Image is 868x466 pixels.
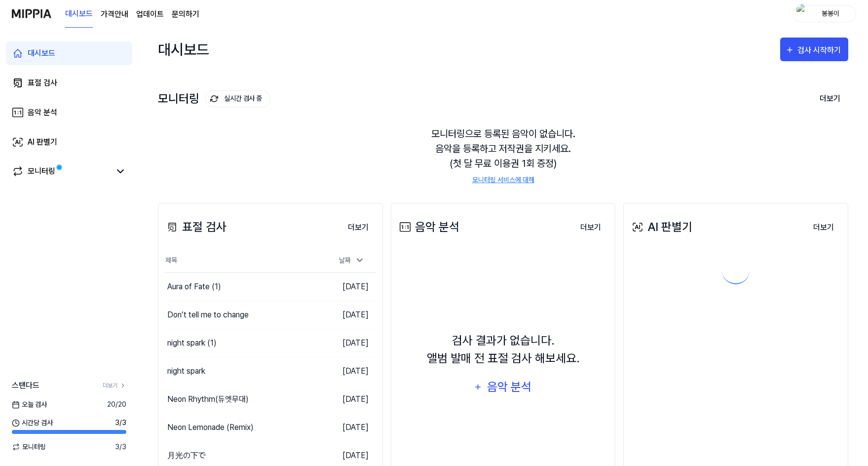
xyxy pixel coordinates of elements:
[805,218,842,237] button: 더보기
[323,385,376,413] td: [DATE]
[6,101,132,124] a: 음악 분석
[486,378,533,396] div: 음악 분석
[340,218,377,237] button: 더보기
[12,165,111,177] a: 모니터링
[630,218,692,236] div: AI 판별기
[6,130,132,154] a: AI 판별기
[115,442,126,452] span: 3 / 3
[12,399,47,410] span: 오늘 검사
[323,272,376,301] td: [DATE]
[780,38,848,61] button: 검사 시작하기
[6,71,132,95] a: 표절 검사
[205,90,270,107] button: 실시간 검사 중
[65,0,93,28] a: 대시보드
[323,301,376,329] td: [DATE]
[323,413,376,441] td: [DATE]
[28,165,55,177] div: 모니터링
[427,332,580,367] div: 검사 결과가 없습니다. 앨범 발매 전 표절 검사 해보세요.
[28,47,55,59] div: 대시보드
[167,450,206,462] div: 月光の下で
[158,90,270,107] div: 모니터링
[397,218,459,236] div: 음악 분석
[210,95,218,103] img: monitoring Icon
[107,399,126,410] span: 20 / 20
[12,418,53,428] span: 시간당 검사
[28,77,57,89] div: 표절 검사
[796,4,808,24] img: profile
[793,5,856,22] button: profile봉봉이
[164,249,323,272] th: 제목
[335,252,369,269] div: 날짜
[323,329,376,357] td: [DATE]
[167,337,217,349] div: night spark (1)
[811,8,850,19] div: 봉봉이
[158,38,209,61] div: 대시보드
[323,357,376,385] td: [DATE]
[812,88,848,109] button: 더보기
[167,365,205,377] div: night spark
[167,393,249,405] div: Neon Rhythm(듀엣무대)
[167,309,249,321] div: Don’t tell me to change
[6,41,132,65] a: 대시보드
[797,44,843,57] div: 검사 시작하기
[28,136,57,148] div: AI 판별기
[172,8,199,20] a: 문의하기
[164,218,226,236] div: 표절 검사
[572,218,609,237] button: 더보기
[167,422,254,433] div: Neon Lemonade (Remix)
[28,107,57,118] div: 음악 분석
[115,418,126,428] span: 3 / 3
[12,442,46,452] span: 모니터링
[158,115,848,197] div: 모니터링으로 등록된 음악이 없습니다. 음악을 등록하고 저작권을 지키세요. (첫 달 무료 이용권 1회 증정)
[167,281,221,293] div: Aura of Fate (1)
[101,8,128,20] button: 가격안내
[467,375,538,399] button: 음악 분석
[472,175,534,185] a: 모니터링 서비스에 대해
[12,380,39,391] span: 스탠다드
[136,8,164,20] a: 업데이트
[103,381,126,390] a: 더보기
